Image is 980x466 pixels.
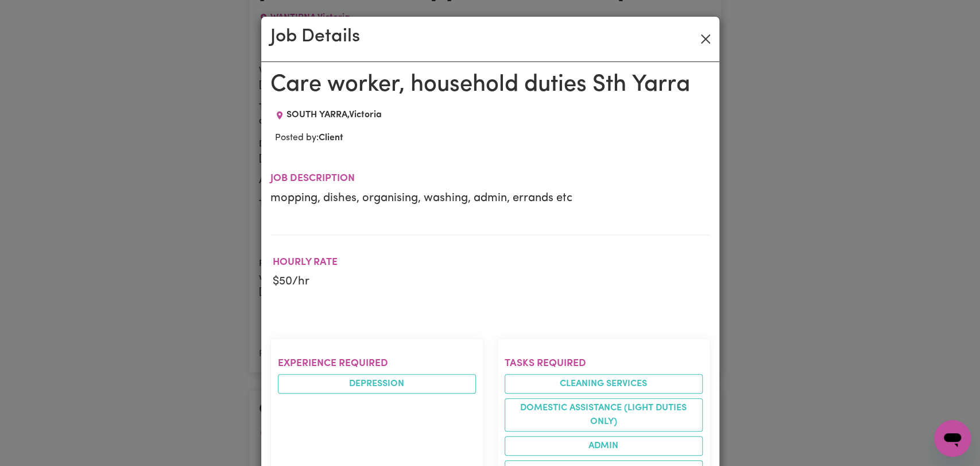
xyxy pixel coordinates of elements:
div: Job location: SOUTH YARRA, Victoria [270,108,386,122]
h2: Experience required [278,357,476,369]
span: SOUTH YARRA , Victoria [286,110,382,120]
iframe: Button to launch messaging window [934,420,971,457]
li: Admin [505,436,703,456]
p: mopping, dishes, organising, washing, admin, errands etc [270,190,710,207]
h2: Job description [270,172,710,184]
li: Depression [278,374,476,394]
h1: Care worker, household duties Sth Yarra [270,71,710,99]
span: Posted by: [275,133,343,143]
li: Domestic assistance (light duties only) [505,398,703,432]
h2: Job Details [270,26,360,48]
p: $ 50 /hr [273,273,338,290]
h2: Tasks required [505,357,703,369]
li: Cleaning services [505,374,703,394]
h2: Hourly Rate [273,256,338,268]
button: Close [696,30,715,48]
b: Client [319,133,343,143]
